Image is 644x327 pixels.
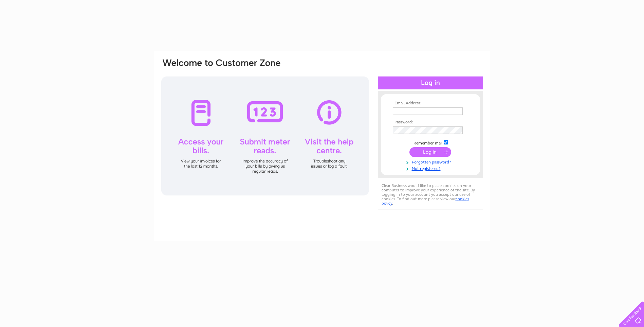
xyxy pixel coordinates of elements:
[391,139,470,146] td: Remember me?
[382,196,469,206] a: cookies policy
[391,120,470,125] th: Password:
[393,158,470,165] a: Forgotten password?
[393,165,470,171] a: Not registered?
[409,147,451,157] input: Submit
[391,101,470,106] th: Email Address:
[378,180,483,209] div: Clear Business would like to place cookies on your computer to improve your experience of the sit...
